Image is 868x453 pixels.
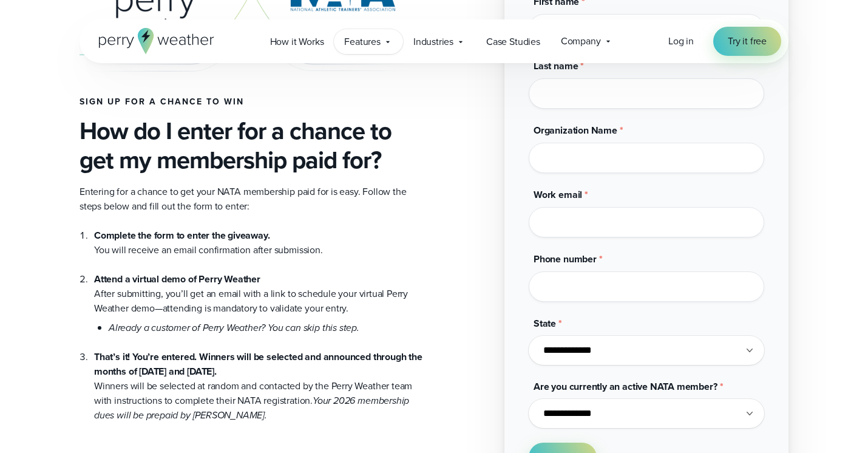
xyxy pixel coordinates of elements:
span: Phone number [534,252,597,266]
span: Organization Name [534,123,617,137]
strong: Complete the form to enter the giveaway. [94,228,270,242]
li: You will receive an email confirmation after submission. [94,228,424,257]
span: Are you currently an active NATA member? [534,380,717,393]
strong: That’s it! You’re entered. Winners will be selected and announced through the months of [DATE] an... [94,350,422,378]
li: After submitting, you’ll get an email with a link to schedule your virtual Perry Weather demo—att... [94,257,424,335]
a: Log in [668,34,694,49]
h3: How do I enter for a chance to get my membership paid for? [80,117,424,175]
strong: Attend a virtual demo of Perry Weather [94,272,260,286]
em: Your 2026 membership dues will be prepaid by [PERSON_NAME]. [94,393,409,422]
span: Company [561,34,601,49]
span: Work email [534,188,582,202]
p: Entering for a chance to get your NATA membership paid for is easy. Follow the steps below and fi... [80,185,424,214]
span: Case Studies [486,35,540,49]
span: Try it free [728,34,767,49]
span: Industries [413,35,453,49]
span: State [534,316,556,330]
span: Features [344,35,381,49]
a: Case Studies [476,29,551,54]
em: Already a customer of Perry Weather? You can skip this step. [109,321,359,335]
span: How it Works [270,35,324,49]
li: Winners will be selected at random and contacted by the Perry Weather team with instructions to c... [94,335,424,423]
a: Try it free [713,27,781,56]
h4: Sign up for a chance to win [80,97,424,107]
span: Last name [534,59,578,73]
a: How it Works [260,29,334,54]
